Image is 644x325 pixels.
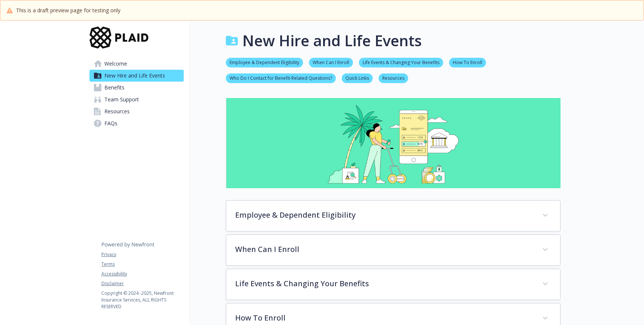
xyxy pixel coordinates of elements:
p: Life Events & Changing Your Benefits [235,278,533,289]
a: Accessibility [101,271,183,277]
a: Welcome [89,58,184,70]
p: How To Enroll [235,312,533,324]
h1: New Hire and Life Events [242,29,422,52]
span: Welcome [104,58,127,70]
a: Quick Links [342,74,373,81]
span: FAQs [104,117,117,129]
a: Team Support [89,94,184,105]
p: Copyright © 2024 - 2025 , Newfront Insurance Services, ALL RIGHTS RESERVED [101,290,183,310]
a: How To Enroll [449,59,486,66]
a: Resources [379,74,408,81]
span: New Hire and Life Events [104,70,165,82]
div: Life Events & Changing Your Benefits [226,269,560,300]
a: When Can I Enroll [309,59,353,66]
span: Resources [104,105,130,117]
a: Resources [89,105,184,117]
a: Who Do I Contact for Benefit-Related Questions? [226,74,336,81]
p: When Can I Enroll [235,244,533,255]
a: Employee & Dependent Eligibility [226,59,303,66]
a: New Hire and Life Events [89,70,184,82]
div: When Can I Enroll [226,235,560,265]
a: Privacy [101,251,183,258]
p: Employee & Dependent Eligibility [235,209,533,221]
a: Terms [101,261,183,268]
a: FAQs [89,117,184,129]
a: Life Events & Changing Your Benefits [359,59,443,66]
img: new hire page banner [226,98,561,188]
a: Benefits [89,82,184,94]
span: Benefits [104,82,124,94]
div: Employee & Dependent Eligibility [226,201,560,231]
span: Team Support [104,94,139,105]
a: Disclaimer [101,280,183,287]
span: This is a draft preview page for testing only [16,6,120,14]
